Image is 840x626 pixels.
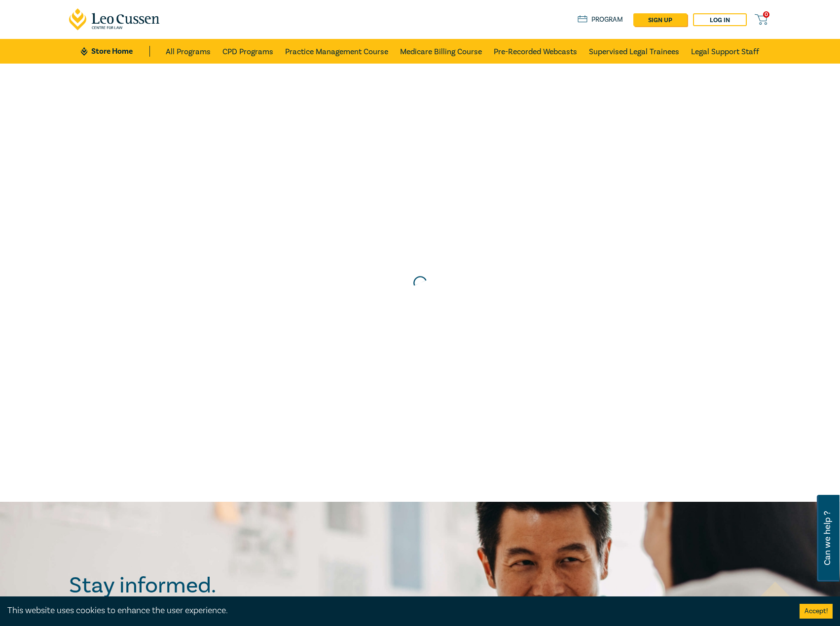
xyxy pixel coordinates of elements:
[693,13,747,26] a: Log in
[589,39,679,64] a: Supervised Legal Trainees
[763,11,769,18] span: 0
[400,39,482,64] a: Medicare Billing Course
[800,604,833,619] button: Accept cookies
[81,46,149,57] a: Store Home
[166,39,211,64] a: All Programs
[823,501,832,576] span: Can we help ?
[633,13,687,26] a: sign up
[69,573,302,598] h2: Stay informed.
[7,604,785,617] div: This website uses cookies to enhance the user experience.
[578,14,623,25] a: Program
[691,39,759,64] a: Legal Support Staff
[494,39,577,64] a: Pre-Recorded Webcasts
[285,39,388,64] a: Practice Management Course
[222,39,273,64] a: CPD Programs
